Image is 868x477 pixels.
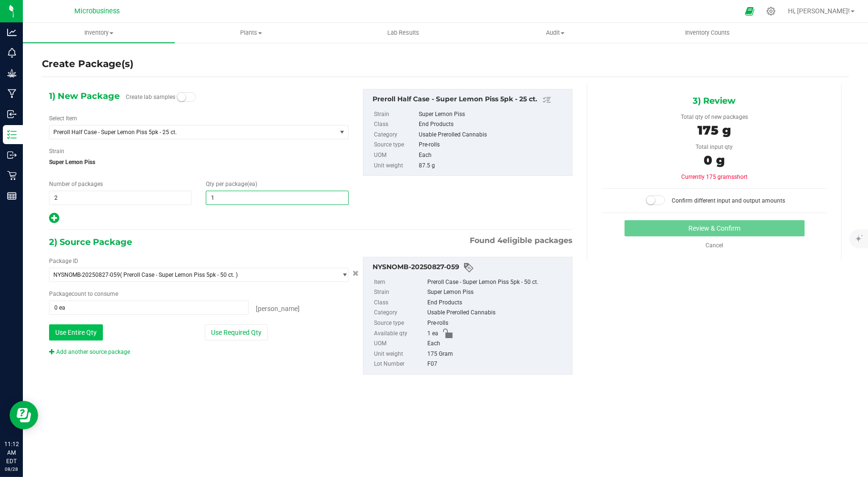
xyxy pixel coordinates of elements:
[350,267,362,281] button: Cancel button
[7,68,17,78] inline-svg: Grow
[373,94,568,106] div: Preroll Half Case - Super Lemon Piss 5pk - 25 ct.
[4,440,19,466] p: 11:12 AM EDT
[23,29,175,37] span: Inventory
[788,7,850,15] span: Hi, [PERSON_NAME]!
[427,308,567,318] div: Usable Prerolled Cannabis
[206,181,257,187] span: Qty per package
[427,298,567,308] div: End Products
[126,90,175,104] label: Create lab samples
[256,305,300,312] span: [PERSON_NAME]
[672,197,786,204] span: Confirm different input and output amounts
[427,277,567,288] div: Preroll Case - Super Lemon Piss 5pk - 50 ct.
[50,301,248,314] input: 0 ea
[427,359,567,370] div: F07
[49,114,77,123] label: Select Item
[374,359,425,370] label: Lot Number
[374,298,425,308] label: Class
[374,329,425,339] label: Available qty
[739,2,760,20] span: Open Ecommerce Menu
[247,181,257,187] span: (ea)
[374,308,425,318] label: Category
[49,235,132,249] span: 2) Source Package
[374,349,425,360] label: Unit weight
[704,153,725,168] span: 0 g
[7,171,17,180] inline-svg: Retail
[336,126,348,139] span: select
[373,262,568,273] div: NYSNOMB-20250827-059
[50,191,191,204] input: 2
[631,23,783,43] a: Inventory Counts
[374,140,417,150] label: Source type
[49,147,64,156] label: Strain
[427,329,438,339] span: 1 ea
[698,123,731,138] span: 175 g
[480,29,631,37] span: Audit
[374,150,417,161] label: UOM
[374,130,417,140] label: Category
[49,324,103,341] button: Use Entire Qty
[7,130,17,139] inline-svg: Inventory
[374,339,425,349] label: UOM
[49,291,118,297] span: Package to consume
[625,220,805,236] button: Review & Confirm
[427,287,567,298] div: Super Lemon Piss
[49,217,59,224] span: Add new output
[75,7,120,15] span: Microbusiness
[49,258,78,264] span: Package ID
[49,89,120,103] span: 1) New Package
[7,28,17,37] inline-svg: Analytics
[23,23,175,43] a: Inventory
[374,287,425,298] label: Strain
[419,150,567,161] div: Each
[734,174,747,180] span: short
[419,140,567,150] div: Pre-rolls
[374,277,425,288] label: Item
[374,119,417,130] label: Class
[175,23,327,43] a: Plants
[427,318,567,329] div: Pre-rolls
[49,155,349,169] span: Super Lemon Piss
[175,29,326,37] span: Plants
[696,144,733,150] span: Total input qty
[374,29,432,37] span: Lab Results
[706,242,723,249] a: Cancel
[10,401,38,429] iframe: Resource center
[681,174,747,180] span: Currently 175 grams
[336,268,348,282] span: select
[205,324,268,341] button: Use Required Qty
[49,349,130,355] a: Add another source package
[497,236,503,245] span: 4
[374,318,425,329] label: Source type
[53,272,120,278] span: NYSNOMB-20250827-059
[419,119,567,130] div: End Products
[7,191,17,201] inline-svg: Reports
[419,161,567,171] div: 87.5 g
[49,181,103,187] span: Number of packages
[427,349,567,360] div: 175 Gram
[419,130,567,140] div: Usable Prerolled Cannabis
[672,29,743,37] span: Inventory Counts
[374,109,417,120] label: Strain
[419,109,567,120] div: Super Lemon Piss
[7,89,17,98] inline-svg: Manufacturing
[374,161,417,171] label: Unit weight
[71,291,86,297] span: count
[470,235,573,246] span: Found eligible packages
[7,48,17,58] inline-svg: Monitoring
[427,339,567,349] div: Each
[681,114,748,120] span: Total qty of new packages
[4,466,19,473] p: 08/28
[327,23,479,43] a: Lab Results
[765,7,777,16] div: Manage settings
[479,23,631,43] a: Audit
[42,57,133,71] h4: Create Package(s)
[120,272,238,278] span: ( Preroll Case - Super Lemon Piss 5pk - 50 ct. )
[693,94,736,108] span: 3) Review
[53,129,321,136] span: Preroll Half Case - Super Lemon Piss 5pk - 25 ct.
[7,150,17,160] inline-svg: Outbound
[7,109,17,119] inline-svg: Inbound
